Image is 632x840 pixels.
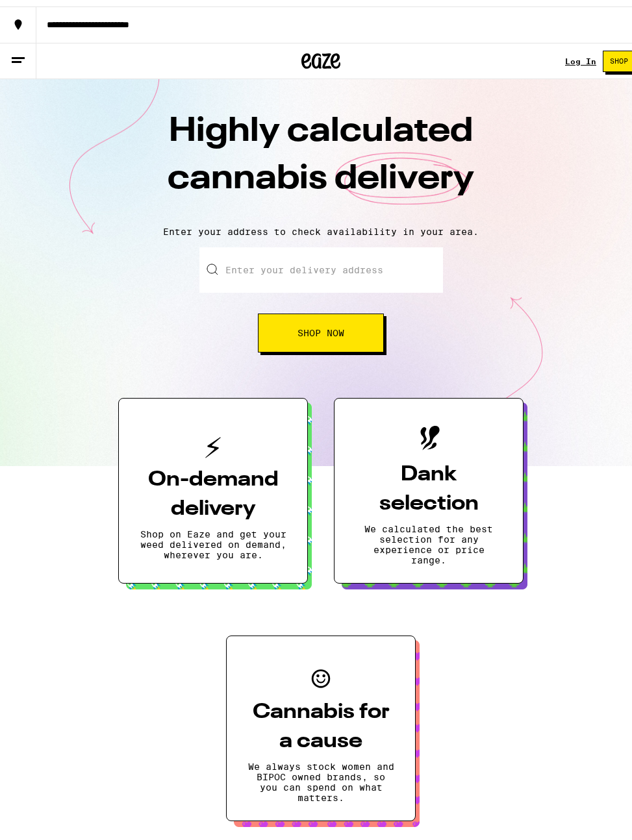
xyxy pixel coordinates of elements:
h1: Highly calculated cannabis delivery [94,102,548,210]
h3: On-demand delivery [140,459,286,517]
button: On-demand deliveryShop on Eaze and get your weed delivered on demand, wherever you are. [118,391,308,577]
span: Shop Now [297,322,344,331]
span: Shop [610,51,628,58]
p: Enter your address to check availability in your area. [13,220,629,230]
h3: Cannabis for a cause [247,691,394,750]
p: We calculated the best selection for any experience or price range. [355,517,502,559]
h3: Dank selection [355,454,502,512]
p: We always stock women and BIPOC owned brands, so you can spend on what matters. [247,755,394,797]
button: Cannabis for a causeWe always stock women and BIPOC owned brands, so you can spend on what matters. [226,629,416,815]
a: Log In [565,51,596,59]
span: Hi. Need any help? [8,9,94,19]
input: Enter your delivery address [199,241,443,286]
p: Shop on Eaze and get your weed delivered on demand, wherever you are. [140,523,286,554]
button: Shop Now [258,307,384,346]
button: Dank selectionWe calculated the best selection for any experience or price range. [334,391,524,577]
